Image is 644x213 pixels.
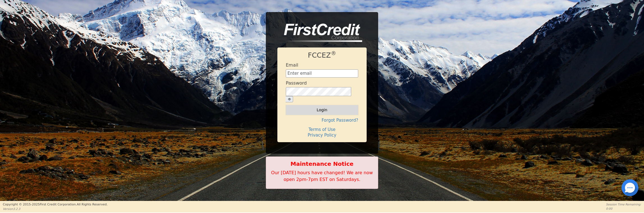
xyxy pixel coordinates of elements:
input: Enter email [286,69,358,78]
sup: ® [331,50,336,56]
p: Session Time Remaining: [606,202,641,207]
img: logo-CMu_cnol.png [277,24,362,42]
span: All Rights Reserved. [77,203,108,206]
h4: Password [286,80,307,86]
button: Login [286,105,358,115]
input: password [286,87,351,96]
h4: Terms of Use [286,127,358,132]
p: 0:00 [606,207,641,211]
b: Maintenance Notice [269,160,375,168]
h4: Privacy Policy [286,133,358,138]
p: Copyright © 2015- 2025 First Credit Corporation. [3,202,108,207]
span: Our [DATE] hours have changed! We are now open 2pm-7pm EST on Saturdays. [271,170,373,182]
h4: Forgot Password? [286,118,358,123]
h1: FCCEZ [286,51,358,60]
p: Version 3.2.3 [3,207,108,211]
h4: Email [286,62,298,68]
